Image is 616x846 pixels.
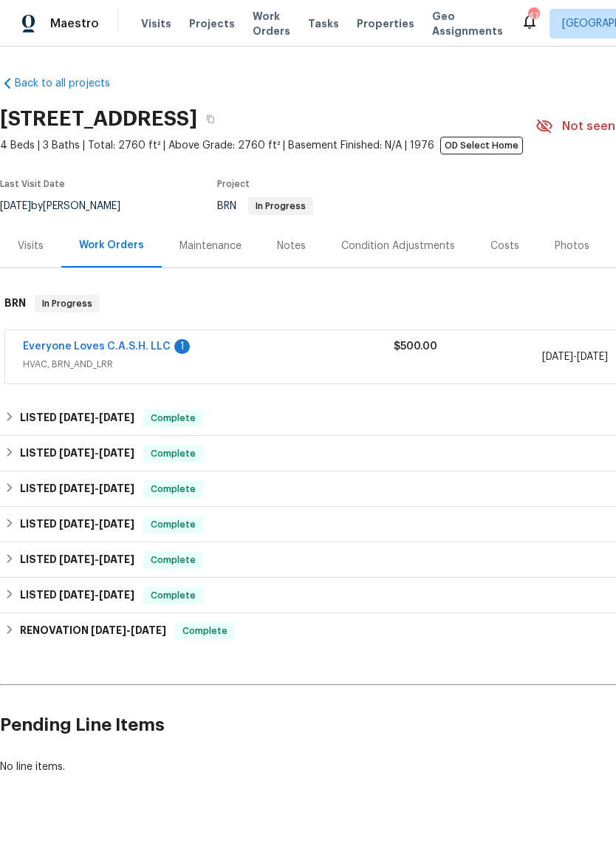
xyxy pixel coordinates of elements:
a: Everyone Loves C.A.S.H. LLC [23,341,171,352]
h6: BRN [4,295,26,313]
span: - [59,448,134,458]
span: In Progress [36,296,98,311]
span: $500.00 [394,341,437,352]
span: Visits [141,16,171,31]
span: - [59,483,134,494]
h6: LISTED [20,587,134,604]
span: [DATE] [59,554,95,564]
span: - [59,412,134,423]
div: 1 [174,339,190,354]
span: BRN [217,201,313,211]
span: - [59,519,134,529]
span: Project [217,180,250,188]
h6: LISTED [20,445,134,463]
span: OD Select Home [440,137,523,154]
span: Complete [145,411,202,426]
span: Complete [145,482,202,497]
span: - [91,625,166,635]
span: [DATE] [91,625,126,635]
span: Complete [177,624,233,638]
span: [DATE] [99,412,134,423]
span: [DATE] [59,448,95,458]
span: Tasks [308,18,339,29]
span: [DATE] [59,412,95,423]
span: [DATE] [59,519,95,529]
h6: RENOVATION [20,622,166,640]
button: Copy Address [197,106,224,132]
div: 47 [528,9,538,24]
span: Work Orders [253,9,290,38]
h6: LISTED [20,480,134,498]
div: Maintenance [179,239,242,253]
span: Geo Assignments [432,9,503,38]
div: Work Orders [79,238,144,253]
span: In Progress [250,202,312,211]
span: Complete [145,588,202,603]
span: - [59,590,134,600]
div: Photos [555,239,589,253]
div: Costs [490,239,519,253]
span: [DATE] [542,352,573,362]
span: Projects [189,16,235,31]
div: Condition Adjustments [341,239,455,253]
span: Properties [357,16,414,31]
h6: LISTED [20,551,134,569]
span: [DATE] [59,590,95,600]
span: [DATE] [99,590,134,600]
span: [DATE] [59,483,95,494]
span: HVAC, BRN_AND_LRR [23,357,394,372]
span: Complete [145,553,202,567]
span: Complete [145,446,202,461]
span: - [542,349,608,364]
span: [DATE] [99,483,134,494]
span: [DATE] [99,448,134,458]
span: [DATE] [99,554,134,564]
div: Notes [277,239,306,253]
span: Maestro [50,16,99,31]
span: [DATE] [99,519,134,529]
h6: LISTED [20,516,134,533]
span: [DATE] [577,352,608,362]
h6: LISTED [20,409,134,427]
span: - [59,554,134,564]
span: [DATE] [131,625,166,635]
div: Visits [18,239,44,253]
span: Complete [145,517,202,532]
